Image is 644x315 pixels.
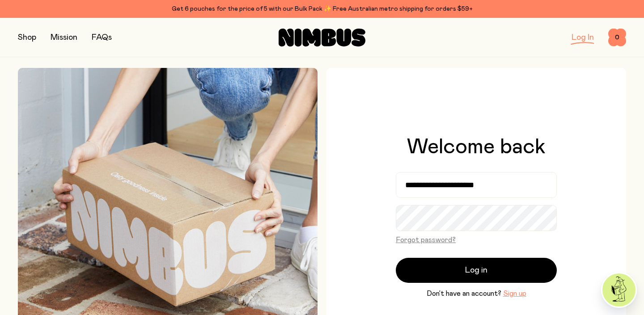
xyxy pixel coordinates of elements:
[427,288,501,299] span: Don’t have an account?
[465,264,487,277] span: Log in
[18,4,626,14] div: Get 6 pouches for the price of 5 with our Bulk Pack ✨ Free Australian metro shipping for orders $59+
[572,34,594,42] a: Log In
[608,29,626,46] button: 0
[396,235,456,245] button: Forgot password?
[396,258,557,283] button: Log in
[503,288,526,299] button: Sign up
[92,34,112,42] a: FAQs
[602,273,636,307] img: agent
[51,34,77,42] a: Mission
[407,136,546,158] h1: Welcome back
